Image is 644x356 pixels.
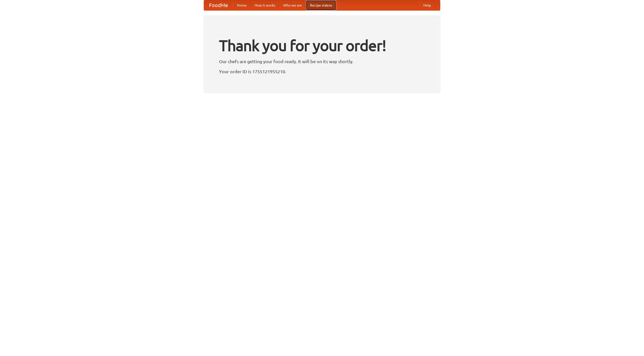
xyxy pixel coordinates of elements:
a: Help [419,0,435,10]
p: Your order ID is 1755121955210. [219,68,425,75]
a: FoodMe [204,0,233,10]
a: Home [233,0,251,10]
a: Who we are [279,0,306,10]
a: How it works [251,0,279,10]
p: Our chefs are getting your food ready. It will be on its way shortly. [219,58,425,65]
a: Recipe videos [306,0,336,10]
h1: Thank you for your order! [219,33,425,58]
